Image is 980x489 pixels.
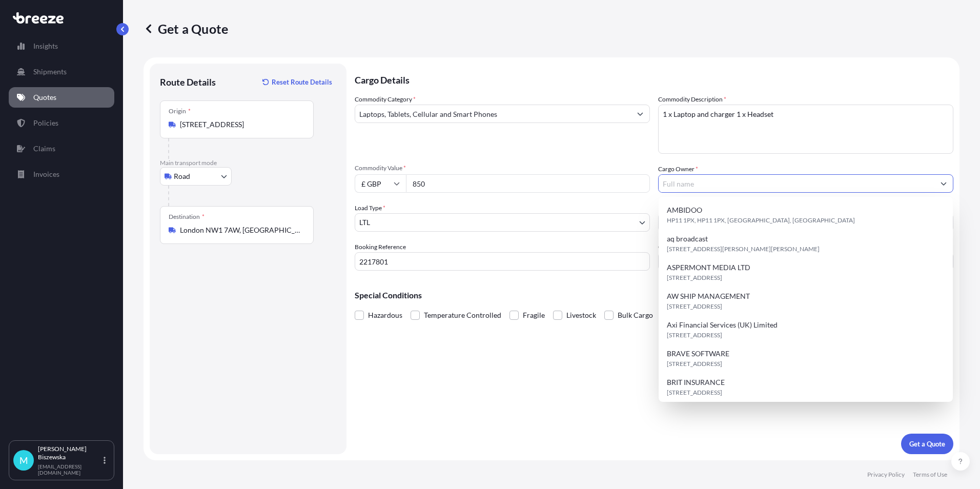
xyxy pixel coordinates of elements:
[913,471,947,479] p: Terms of Use
[160,76,216,88] p: Route Details
[180,225,301,235] input: Destination
[33,118,58,128] p: Policies
[355,64,953,94] p: Cargo Details
[180,119,301,130] input: Origin
[667,262,750,273] span: ASPERMONT MEDIA LTD
[169,107,191,115] div: Origin
[355,242,406,252] label: Booking Reference
[424,308,501,323] span: Temperature Controlled
[355,203,385,213] span: Load Type
[33,41,58,51] p: Insights
[667,388,722,398] span: [STREET_ADDRESS]
[867,471,905,479] p: Privacy Policy
[355,164,650,172] span: Commodity Value
[355,105,631,123] input: Select a commodity type
[667,359,722,369] span: [STREET_ADDRESS]
[667,215,855,226] span: HP11 1PX, HP11 1PX, [GEOGRAPHIC_DATA], [GEOGRAPHIC_DATA]
[934,174,953,193] button: Show suggestions
[566,308,596,323] span: Livestock
[33,169,59,179] p: Invoices
[667,244,820,254] span: [STREET_ADDRESS][PERSON_NAME][PERSON_NAME]
[523,308,545,323] span: Fragile
[658,94,726,105] label: Commodity Description
[658,164,698,174] label: Cargo Owner
[144,21,228,37] p: Get a Quote
[667,205,702,215] span: AMBIDOO
[33,67,67,77] p: Shipments
[667,320,778,330] span: Axi Financial Services (UK) Limited
[667,234,708,244] span: aq broadcast
[667,349,729,359] span: BRAVE SOFTWARE
[160,167,232,186] button: Select transport
[355,291,953,299] p: Special Conditions
[909,439,945,449] p: Get a Quote
[169,213,205,221] div: Destination
[355,252,650,271] input: Your internal reference
[19,455,28,465] span: M
[368,308,402,323] span: Hazardous
[667,330,722,340] span: [STREET_ADDRESS]
[174,171,190,181] span: Road
[406,174,650,193] input: Type amount
[33,92,56,103] p: Quotes
[667,377,725,388] span: BRIT INSURANCE
[160,159,336,167] p: Main transport mode
[33,144,55,154] p: Claims
[631,105,649,123] button: Show suggestions
[658,252,953,271] input: Enter name
[658,242,695,252] label: Carrier Name
[667,291,750,301] span: AW SHIP MANAGEMENT
[272,77,332,87] p: Reset Route Details
[38,445,101,461] p: [PERSON_NAME] Biszewska
[618,308,653,323] span: Bulk Cargo
[667,273,722,283] span: [STREET_ADDRESS]
[658,203,953,211] span: Freight Cost
[359,217,370,228] span: LTL
[38,463,101,476] p: [EMAIL_ADDRESS][DOMAIN_NAME]
[667,301,722,312] span: [STREET_ADDRESS]
[659,174,934,193] input: Full name
[355,94,416,105] label: Commodity Category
